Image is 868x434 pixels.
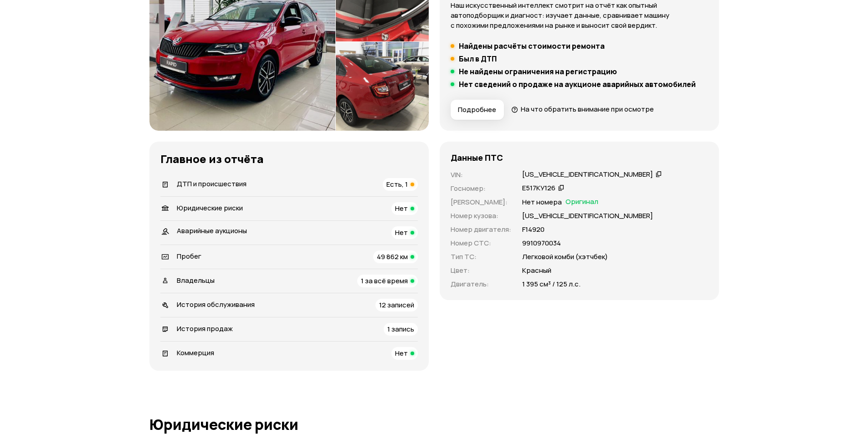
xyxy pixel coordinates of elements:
[522,238,561,248] p: 9910970034
[395,204,408,213] span: Нет
[459,54,497,63] h5: Был в ДТП
[177,348,214,357] span: Коммерция
[379,300,414,310] span: 12 записей
[522,225,544,235] p: F14920
[521,104,654,114] span: На что обратить внимание при осмотре
[386,179,408,189] span: Есть, 1
[451,100,504,120] button: Подробнее
[451,225,511,235] p: Номер двигателя :
[177,324,233,333] span: История продаж
[395,228,408,237] span: Нет
[451,238,511,248] p: Номер СТС :
[160,153,418,165] h3: Главное из отчёта
[565,197,598,207] span: Оригинал
[451,252,511,262] p: Тип ТС :
[522,266,551,276] p: Красный
[377,252,408,261] span: 49 862 км
[522,211,653,221] p: [US_VEHICLE_IDENTIFICATION_NUMBER]
[522,184,555,193] div: Е517КУ126
[458,105,496,114] span: Подробнее
[149,416,719,433] h1: Юридические риски
[451,197,511,207] p: [PERSON_NAME] :
[451,279,511,289] p: Двигатель :
[451,266,511,276] p: Цвет :
[395,348,408,358] span: Нет
[451,0,708,31] p: Наш искусственный интеллект смотрит на отчёт как опытный автоподборщик и диагност: изучает данные...
[177,251,201,261] span: Пробег
[522,170,653,179] div: [US_VEHICLE_IDENTIFICATION_NUMBER]
[451,184,511,194] p: Госномер :
[451,153,503,163] h4: Данные ПТС
[177,226,247,235] span: Аварийные аукционы
[451,170,511,180] p: VIN :
[511,104,654,114] a: На что обратить внимание при осмотре
[522,279,580,289] p: 1 395 см³ / 125 л.с.
[177,300,255,309] span: История обслуживания
[459,67,617,76] h5: Не найдены ограничения на регистрацию
[387,324,414,334] span: 1 запись
[361,276,408,286] span: 1 за всё время
[177,179,247,189] span: ДТП и происшествия
[459,80,696,89] h5: Нет сведений о продаже на аукционе аварийных автомобилей
[177,276,215,285] span: Владельцы
[522,252,608,262] p: Легковой комби (хэтчбек)
[459,41,605,51] h5: Найдены расчёты стоимости ремонта
[451,211,511,221] p: Номер кузова :
[522,197,562,207] p: Нет номера
[177,203,243,213] span: Юридические риски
